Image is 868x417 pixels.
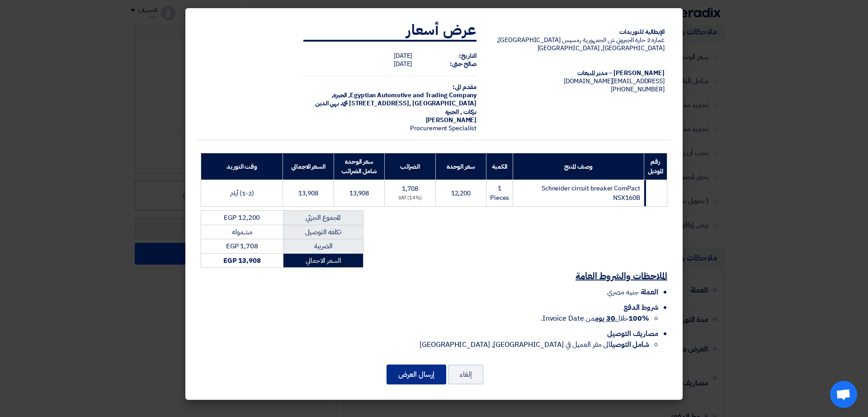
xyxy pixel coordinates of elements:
[607,287,638,298] span: جنيه مصري
[576,269,667,283] u: الملاحظات والشروط العامة
[610,339,649,350] strong: شامل التوصيل
[388,194,431,202] div: (14%) VAT
[628,313,649,324] strong: 100%
[542,184,640,203] span: Schneider circuit breaker ComPact NSX160B
[426,115,477,125] span: [PERSON_NAME]
[230,189,254,198] span: (1-2) أيام
[491,69,665,77] div: [PERSON_NAME] – مدير المبيعات
[623,302,658,313] span: شروط الدفع
[513,153,644,180] th: وصف المنتج
[410,123,476,133] span: Procurement Specialist
[448,365,484,384] button: إلغاء
[201,339,649,350] li: الى مقر العميل في [GEOGRAPHIC_DATA], [GEOGRAPHIC_DATA]
[451,189,471,198] span: 12,200
[435,153,486,180] th: سعر الوحدة
[283,253,363,268] td: السعر الاجمالي
[385,153,435,180] th: الضرائب
[453,82,476,92] strong: مقدم الى:
[283,153,334,180] th: السعر الاجمالي
[298,189,318,198] span: 13,908
[459,51,476,61] strong: التاريخ:
[541,313,649,324] span: خلال من Invoice Date.
[223,256,261,265] strong: EGP 13,908
[387,365,446,384] button: إرسال العرض
[394,51,412,61] span: [DATE]
[497,35,665,53] span: عماره 2 حارة الجبروني ش الجمهورية رمسيس [GEOGRAPHIC_DATA], [GEOGRAPHIC_DATA], [GEOGRAPHIC_DATA]
[450,59,476,69] strong: صالح حتى:
[595,313,615,324] u: 30 يوم
[334,153,384,180] th: سعر الوحدة شامل الضرائب
[402,184,418,194] span: 1,708
[490,184,509,203] span: 1 Pieces
[486,153,513,180] th: الكمية
[226,241,258,251] span: EGP 1,708
[644,153,667,180] th: رقم الموديل
[564,76,665,86] span: [EMAIL_ADDRESS][DOMAIN_NAME]
[283,225,363,239] td: تكلفه التوصيل
[348,90,476,100] span: Egyptian Automotive and Trading Company,
[394,59,412,69] span: [DATE]
[641,287,658,298] span: العملة
[201,211,283,225] td: EGP 12,200
[349,189,369,198] span: 13,908
[611,85,665,94] span: [PHONE_NUMBER]
[315,90,476,116] span: الجيزة, [GEOGRAPHIC_DATA] ,[STREET_ADDRESS] محمد بهي الدين بركات , الجيزة
[406,19,476,41] strong: عرض أسعار
[201,153,283,180] th: وقت التوريد
[830,381,857,408] div: Open chat
[283,211,363,225] td: المجموع الجزئي
[283,239,363,254] td: الضريبة
[232,227,252,237] span: مشموله
[607,328,658,339] span: مصاريف التوصيل
[491,28,665,36] div: الإيطالية للتوريدات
